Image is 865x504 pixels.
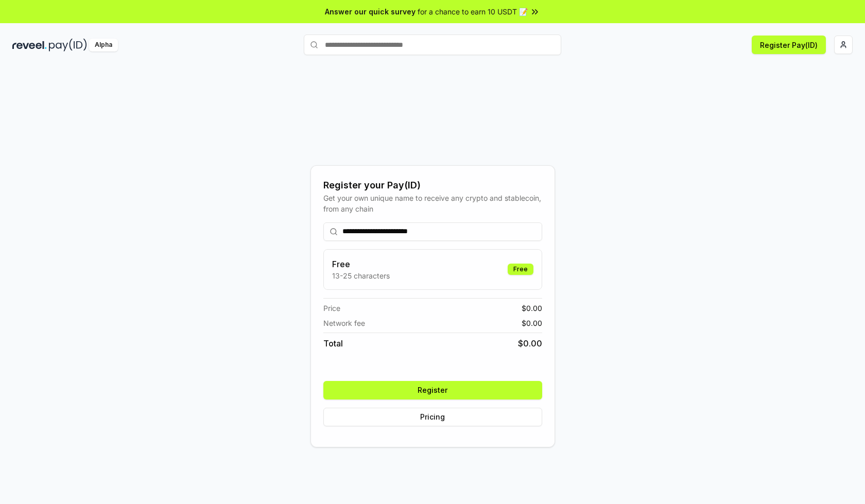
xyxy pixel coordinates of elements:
button: Pricing [323,408,542,426]
h3: Free [332,258,390,270]
button: Register Pay(ID) [752,36,826,54]
div: Free [508,264,533,275]
span: Total [323,337,343,350]
button: Register [323,381,542,399]
div: Get your own unique name to receive any crypto and stablecoin, from any chain [323,193,542,214]
span: Answer our quick survey [325,6,416,17]
span: Network fee [323,318,365,328]
img: pay_id [49,39,87,51]
p: 13-25 characters [332,270,390,281]
span: $ 0.00 [522,318,542,328]
div: Register your Pay(ID) [323,178,542,193]
span: $ 0.00 [522,303,542,314]
span: $ 0.00 [518,337,542,350]
span: for a chance to earn 10 USDT 📝 [418,6,528,17]
img: reveel_dark [12,39,47,51]
div: Alpha [89,39,118,51]
span: Price [323,303,340,314]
